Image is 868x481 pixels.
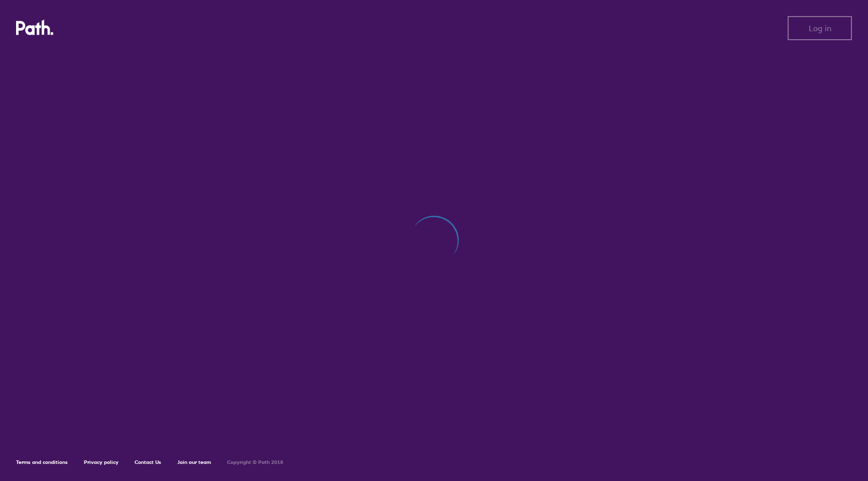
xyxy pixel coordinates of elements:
[809,24,831,33] span: Log in
[16,459,68,465] a: Terms and conditions
[135,459,161,465] a: Contact Us
[788,16,852,40] button: Log in
[227,459,283,465] h6: Copyright © Path 2018
[177,459,211,465] a: Join our team
[84,459,119,465] a: Privacy policy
